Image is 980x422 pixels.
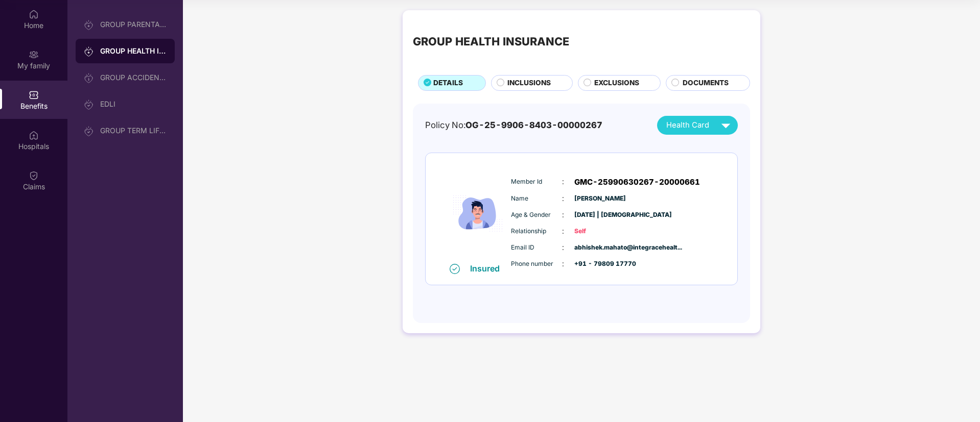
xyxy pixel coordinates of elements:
[574,210,625,220] span: [DATE] | [DEMOGRAPHIC_DATA]
[100,73,167,82] div: GROUP ACCIDENTAL INSURANCE
[29,90,39,100] img: svg+xml;base64,PHN2ZyBpZD0iQmVuZWZpdHMiIHhtbG5zPSJodHRwOi8vd3d3LnczLm9yZy8yMDAwL3N2ZyIgd2lkdGg9Ij...
[562,193,564,204] span: :
[100,46,167,56] div: GROUP HEALTH INSURANCE
[29,170,39,181] img: svg+xml;base64,PHN2ZyBpZD0iQ2xhaW0iIHhtbG5zPSJodHRwOi8vd3d3LnczLm9yZy8yMDAwL3N2ZyIgd2lkdGg9IjIwIi...
[657,116,738,135] button: Health Card
[574,194,625,204] span: [PERSON_NAME]
[84,73,94,83] img: svg+xml;base64,PHN2ZyB3aWR0aD0iMjAiIGhlaWdodD0iMjAiIHZpZXdCb3g9IjAgMCAyMCAyMCIgZmlsbD0ibm9uZSIgeG...
[666,119,709,131] span: Health Card
[100,20,167,29] div: GROUP PARENTAL POLICY
[562,258,564,269] span: :
[100,100,167,108] div: EDLI
[425,118,602,132] div: Policy No:
[447,164,508,263] img: icon
[511,194,562,204] span: Name
[594,78,639,89] span: EXCLUSIONS
[574,227,625,236] span: Self
[574,259,625,269] span: +91 - 79809 17770
[84,46,94,57] img: svg+xml;base64,PHN2ZyB3aWR0aD0iMjAiIGhlaWdodD0iMjAiIHZpZXdCb3g9IjAgMCAyMCAyMCIgZmlsbD0ibm9uZSIgeG...
[683,78,729,89] span: DOCUMENTS
[84,100,94,110] img: svg+xml;base64,PHN2ZyB3aWR0aD0iMjAiIGhlaWdodD0iMjAiIHZpZXdCb3g9IjAgMCAyMCAyMCIgZmlsbD0ibm9uZSIgeG...
[413,33,569,50] div: GROUP HEALTH INSURANCE
[29,9,39,19] img: svg+xml;base64,PHN2ZyBpZD0iSG9tZSIgeG1sbnM9Imh0dHA6Ly93d3cudzMub3JnLzIwMDAvc3ZnIiB3aWR0aD0iMjAiIG...
[717,116,735,134] img: svg+xml;base64,PHN2ZyB4bWxucz0iaHR0cDovL3d3dy53My5vcmcvMjAwMC9zdmciIHZpZXdCb3g9IjAgMCAyNCAyNCIgd2...
[574,243,625,253] span: abhishek.mahato@integracehealt...
[511,243,562,253] span: Email ID
[84,126,94,136] img: svg+xml;base64,PHN2ZyB3aWR0aD0iMjAiIGhlaWdodD0iMjAiIHZpZXdCb3g9IjAgMCAyMCAyMCIgZmlsbD0ibm9uZSIgeG...
[574,176,700,188] span: GMC-25990630267-20000661
[84,20,94,30] img: svg+xml;base64,PHN2ZyB3aWR0aD0iMjAiIGhlaWdodD0iMjAiIHZpZXdCb3g9IjAgMCAyMCAyMCIgZmlsbD0ibm9uZSIgeG...
[507,78,551,89] span: INCLUSIONS
[29,49,39,60] img: svg+xml;base64,PHN2ZyB3aWR0aD0iMjAiIGhlaWdodD0iMjAiIHZpZXdCb3g9IjAgMCAyMCAyMCIgZmlsbD0ibm9uZSIgeG...
[100,127,167,135] div: GROUP TERM LIFE INSURANCE
[562,209,564,220] span: :
[465,120,602,130] span: OG-25-9906-8403-00000267
[450,264,460,274] img: svg+xml;base64,PHN2ZyB4bWxucz0iaHR0cDovL3d3dy53My5vcmcvMjAwMC9zdmciIHdpZHRoPSIxNiIgaGVpZ2h0PSIxNi...
[433,78,463,89] span: DETAILS
[511,177,562,187] span: Member Id
[562,176,564,187] span: :
[511,259,562,269] span: Phone number
[562,242,564,253] span: :
[511,227,562,236] span: Relationship
[29,130,39,140] img: svg+xml;base64,PHN2ZyBpZD0iSG9zcGl0YWxzIiB4bWxucz0iaHR0cDovL3d3dy53My5vcmcvMjAwMC9zdmciIHdpZHRoPS...
[470,263,506,274] div: Insured
[511,210,562,220] span: Age & Gender
[562,226,564,237] span: :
